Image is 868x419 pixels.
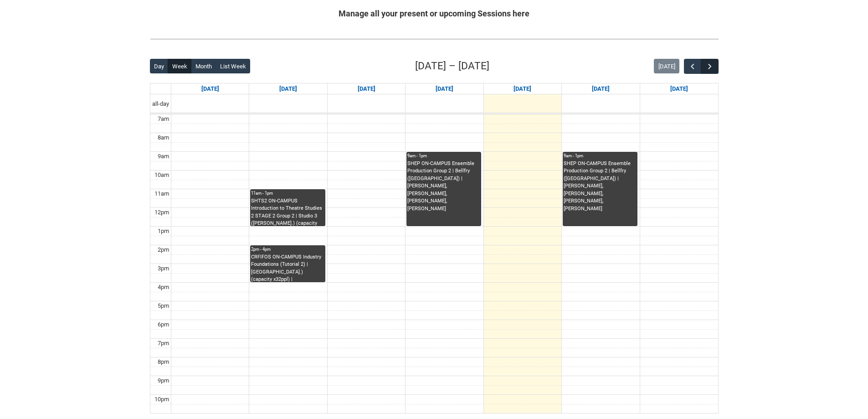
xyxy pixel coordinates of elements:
[415,58,489,74] h2: [DATE] – [DATE]
[564,153,637,159] div: 9am - 1pm
[200,83,221,94] a: Go to August 10, 2025
[156,283,171,292] div: 4pm
[156,245,171,254] div: 2pm
[512,83,533,94] a: Go to August 14, 2025
[156,264,171,273] div: 3pm
[153,208,171,217] div: 12pm
[150,99,171,109] span: all-day
[434,83,455,94] a: Go to August 13, 2025
[407,160,480,213] div: SHEP ON-CAMPUS Ensemble Production Group 2 | Bellfry ([GEOGRAPHIC_DATA]) | [PERSON_NAME], [PERSON...
[251,246,324,253] div: 2pm - 4pm
[156,227,171,236] div: 1pm
[150,7,719,20] h2: Manage all your present or upcoming Sessions here
[156,152,171,161] div: 9am
[156,114,171,124] div: 7am
[150,59,169,73] button: Day
[153,171,171,180] div: 10am
[153,189,171,198] div: 11am
[156,376,171,385] div: 9pm
[156,133,171,142] div: 8am
[564,160,637,213] div: SHEP ON-CAMPUS Ensemble Production Group 2 | Bellfry ([GEOGRAPHIC_DATA]) | [PERSON_NAME], [PERSON...
[156,339,171,348] div: 7pm
[654,59,679,73] button: [DATE]
[407,153,480,159] div: 9am - 1pm
[156,357,171,367] div: 8pm
[156,320,171,329] div: 6pm
[216,59,250,73] button: List Week
[156,301,171,310] div: 5pm
[251,190,324,197] div: 11am - 1pm
[668,83,690,94] a: Go to August 16, 2025
[150,34,719,44] img: REDU_GREY_LINE
[277,83,299,94] a: Go to August 11, 2025
[590,83,611,94] a: Go to August 15, 2025
[251,197,324,226] div: SHTS2 ON-CAMPUS Introduction to Theatre Studies 2 STAGE 2 Group 2 | Studio 3 ([PERSON_NAME].) (ca...
[251,253,324,282] div: CRFIFOS ON-CAMPUS Industry Foundations (Tutorial 2) | [GEOGRAPHIC_DATA].) (capacity x32ppl) | [PE...
[168,59,191,73] button: Week
[684,59,701,74] button: Previous Week
[356,83,377,94] a: Go to August 12, 2025
[153,395,171,404] div: 10pm
[701,59,718,74] button: Next Week
[191,59,216,73] button: Month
